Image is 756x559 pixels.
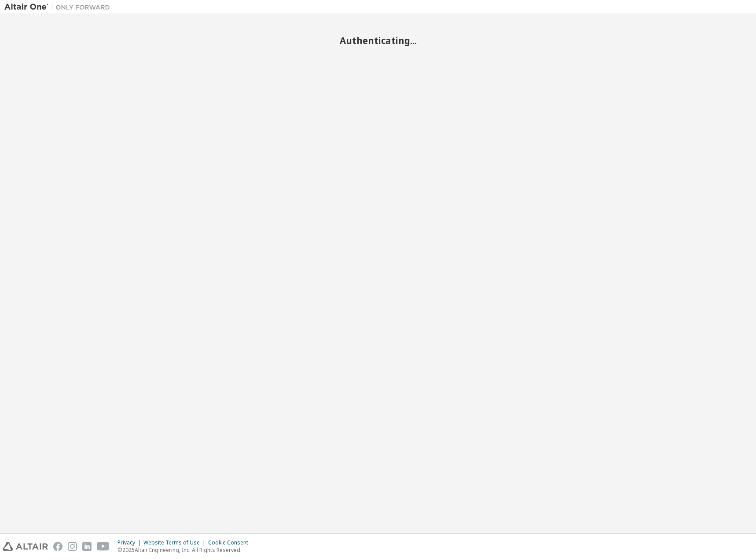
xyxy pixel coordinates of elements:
[208,539,253,546] div: Cookie Consent
[143,539,208,546] div: Website Terms of Use
[82,542,92,551] img: linkedin.svg
[53,542,62,551] img: facebook.svg
[4,35,752,46] h2: Authenticating...
[117,539,143,546] div: Privacy
[97,542,110,551] img: youtube.svg
[117,546,253,554] p: © 2025 Altair Engineering, Inc. All Rights Reserved.
[4,3,114,11] img: Altair One
[68,542,77,551] img: instagram.svg
[3,542,48,551] img: altair_logo.svg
